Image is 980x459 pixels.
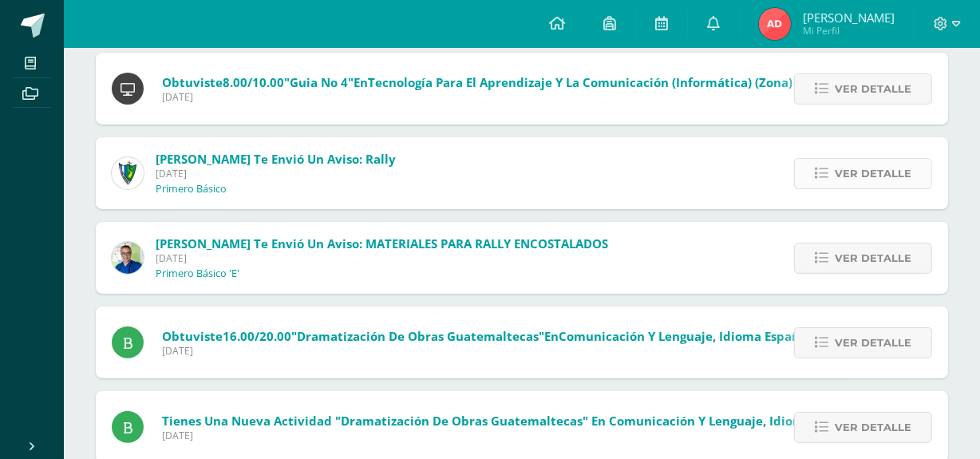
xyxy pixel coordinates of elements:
span: [PERSON_NAME] [803,10,895,26]
span: "Dramatización de obras guatemaltecas" [291,328,544,344]
span: 16.00/20.00 [223,328,291,344]
p: Primero Básico 'E' [156,267,239,280]
span: Mi Perfil [803,24,895,38]
span: [DATE] [162,90,792,104]
span: Tienes una nueva actividad "Dramatización de obras guatemaltecas" En Comunicación y Lenguaje, Idi... [162,413,861,429]
span: Comunicación y Lenguaje, Idioma Español (Zona) [559,328,852,344]
span: Ver detalle [835,328,911,358]
span: [DATE] [162,344,852,358]
span: [PERSON_NAME] te envió un aviso: Rally [156,151,396,167]
span: Obtuviste en [162,74,792,90]
p: Primero Básico [156,183,227,196]
img: 692ded2a22070436d299c26f70cfa591.png [112,242,144,274]
span: [PERSON_NAME] te envió un aviso: MATERIALES PARA RALLY ENCOSTALADOS [156,235,608,251]
span: Tecnología para el Aprendizaje y la Comunicación (Informática) (Zona) [368,74,792,90]
img: 9f174a157161b4ddbe12118a61fed988.png [112,157,144,189]
span: Ver detalle [835,159,911,188]
span: 8.00/10.00 [223,74,284,90]
span: [DATE] [156,251,608,265]
img: 2b36d78c5330a76a8219e346466025d2.png [759,8,791,40]
span: Ver detalle [835,74,911,104]
span: Obtuviste en [162,328,852,344]
span: [DATE] [156,167,396,180]
span: "Guia No 4" [284,74,354,90]
span: [DATE] [162,429,861,442]
span: Ver detalle [835,413,911,442]
span: Ver detalle [835,243,911,273]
